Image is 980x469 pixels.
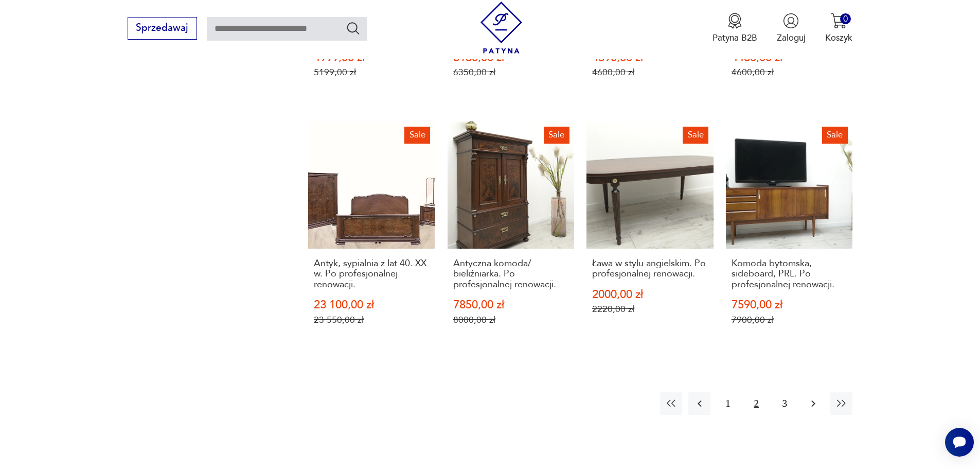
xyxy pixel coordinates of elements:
p: 7900,00 zł [732,315,847,325]
p: 6160,00 zł [453,53,569,63]
p: 2000,00 zł [592,289,708,300]
p: 4600,00 zł [732,67,847,78]
h3: Antyk, sypialnia z lat 40. XX w. Po profesjonalnej renowacji. [314,258,430,290]
p: 4600,00 zł [592,67,708,78]
button: Patyna B2B [712,13,757,44]
p: 7850,00 zł [453,300,569,310]
h3: Komoda bytomska, sideboard, PRL. Po profesjonalnej renowacji. [732,258,847,290]
h3: Ława w stylu angielskim. Po profesjonalnej renowacji. [592,258,708,280]
p: 2220,00 zł [592,304,708,315]
a: SaleAntyczna komoda/ bieliźniarka. Po profesjonalnej renowacji.Antyczna komoda/ bieliźniarka. Po ... [448,121,575,349]
button: Sprzedawaj [128,17,197,40]
p: 4480,00 zł [732,53,847,63]
button: 2 [745,392,768,414]
img: Patyna - sklep z meblami i dekoracjami vintage [475,2,527,54]
p: 4999,00 zł [314,53,430,63]
p: Zaloguj [777,32,806,44]
a: SaleŁawa w stylu angielskim. Po profesjonalnej renowacji.Ława w stylu angielskim. Po profesjonaln... [586,121,714,349]
button: Zaloguj [777,13,806,44]
h3: Antyczna komoda/ bieliźniarka. Po profesjonalnej renowacji. [453,258,569,290]
p: 8000,00 zł [453,315,569,325]
button: Szukaj [346,21,361,36]
p: Patyna B2B [712,32,757,44]
a: Ikona medaluPatyna B2B [712,13,757,44]
button: 1 [717,392,739,414]
p: 23 550,00 zł [314,315,430,325]
p: 5199,00 zł [314,67,430,78]
p: 23 100,00 zł [314,300,430,310]
a: SaleAntyk, sypialnia z lat 40. XX w. Po profesjonalnej renowacji.Antyk, sypialnia z lat 40. XX w.... [308,121,435,349]
button: 0Koszyk [825,13,852,44]
div: 0 [840,13,851,24]
a: SaleKomoda bytomska, sideboard, PRL. Po profesjonalnej renowacji.Komoda bytomska, sideboard, PRL.... [726,121,853,349]
p: Koszyk [825,32,852,44]
img: Ikona koszyka [831,13,847,29]
button: 3 [774,392,796,414]
img: Ikonka użytkownika [783,13,799,29]
iframe: Smartsupp widget button [945,428,974,457]
img: Ikona medalu [727,13,743,29]
p: 6350,00 zł [453,67,569,78]
a: Sprzedawaj [128,25,197,33]
p: 7590,00 zł [732,300,847,310]
p: 4390,00 zł [592,53,708,63]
